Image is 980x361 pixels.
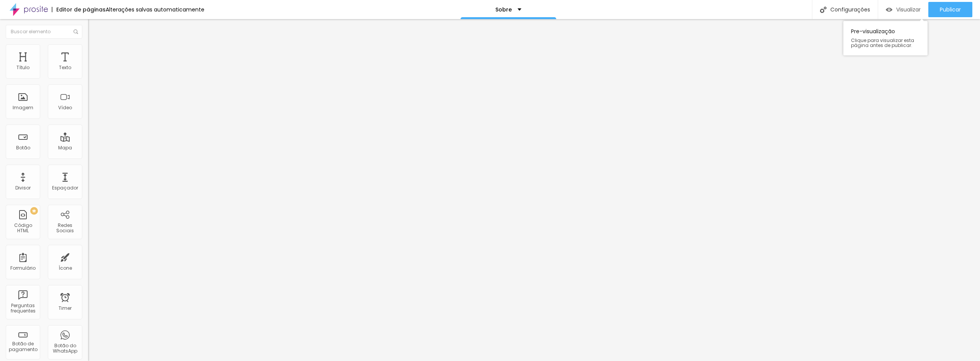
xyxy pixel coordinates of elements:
[16,145,30,151] div: Botão
[13,105,33,110] div: Imagem
[50,343,80,354] div: Botão do WhatsApp
[6,25,82,39] input: Buscar elemento
[88,19,980,361] iframe: Editor
[878,2,928,17] button: Visualizar
[8,303,38,314] div: Perguntas frequentes
[8,223,38,234] div: Código HTML
[73,29,78,34] img: Icone
[843,21,928,55] div: Pre-visualização
[851,38,920,48] span: Clique para visualizar esta página antes de publicar.
[52,185,78,191] div: Espaçador
[8,341,38,352] div: Botão de pagamento
[928,2,972,17] button: Publicar
[16,65,29,70] div: Título
[58,105,72,110] div: Vídeo
[10,265,36,271] div: Formulário
[50,223,80,234] div: Redes Sociais
[886,6,892,13] img: view-1.svg
[58,145,72,151] div: Mapa
[52,7,106,12] div: Editor de páginas
[940,6,961,13] span: Publicar
[820,6,826,13] img: Icone
[59,306,72,311] div: Timer
[106,7,204,12] div: Alterações salvas automaticamente
[59,65,71,70] div: Texto
[495,7,512,12] p: Sobre
[59,265,72,271] div: Ícone
[896,6,921,13] span: Visualizar
[15,185,31,191] div: Divisor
